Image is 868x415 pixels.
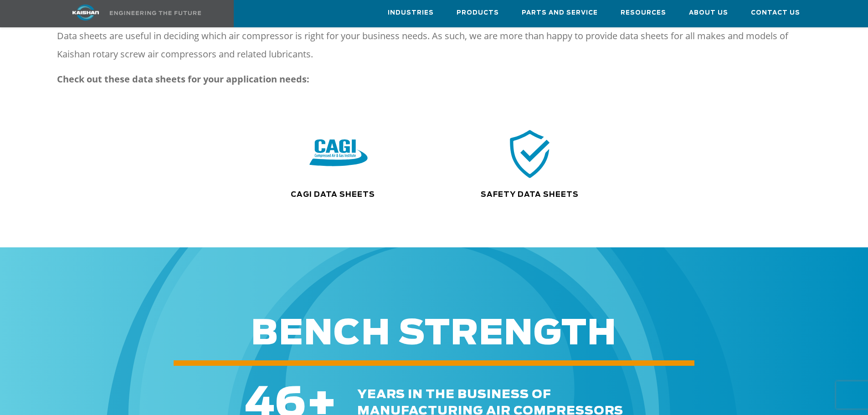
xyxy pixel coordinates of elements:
p: Data sheets are useful in deciding which air compressor is right for your business needs. As such... [57,27,795,63]
img: CAGI [309,124,368,183]
a: CAGI Data Sheets [291,191,375,198]
a: Industries [388,0,434,25]
span: Contact Us [751,8,800,18]
a: Parts and Service [522,0,598,25]
a: Products [457,0,499,25]
span: Industries [388,8,434,18]
a: Safety Data Sheets [481,191,579,198]
span: Resources [621,8,666,18]
a: About Us [689,0,728,25]
img: safety icon [503,127,556,180]
span: Parts and Service [522,8,598,18]
strong: Check out these data sheets for your application needs: [57,73,309,85]
div: CAGI [243,127,434,180]
span: About Us [689,8,728,18]
div: safety icon [442,127,617,180]
img: Engineering the future [110,11,201,15]
span: Products [457,8,499,18]
a: Contact Us [751,0,800,25]
img: kaishan logo [51,5,120,20]
a: Resources [621,0,666,25]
